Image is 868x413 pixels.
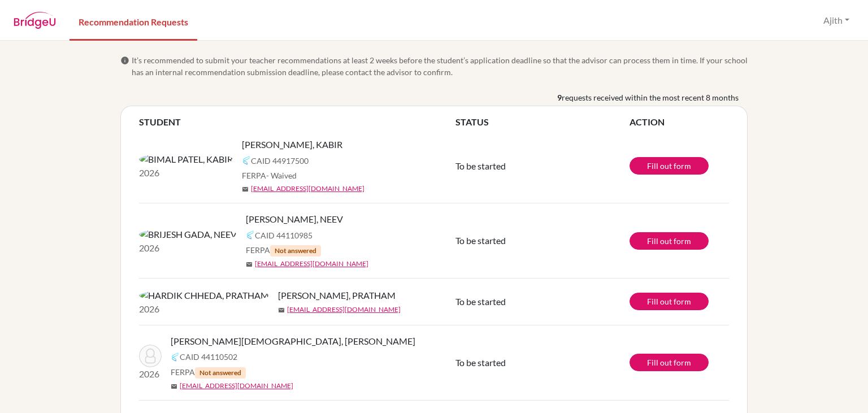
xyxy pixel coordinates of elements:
[630,293,709,310] a: Fill out form
[557,92,562,103] b: 9
[818,10,854,31] button: Ajith
[242,186,249,193] span: mail
[255,229,313,241] span: CAID 44110985
[139,166,233,180] p: 2026
[251,155,309,167] span: CAID 44917500
[139,302,269,316] p: 2026
[562,92,739,103] span: requests received within the most recent 8 months
[246,261,253,268] span: mail
[171,353,180,362] img: Common App logo
[139,228,237,241] img: BRIJESH GADA, NEEV
[246,231,255,240] img: Common App logo
[242,138,342,151] span: [PERSON_NAME], KABIR
[266,171,297,180] span: - Waived
[139,115,455,129] th: STUDENT
[139,289,269,302] img: HARDIK CHHEDA, PRATHAM
[139,345,162,367] img: KAPIL JAIN, SVECHAA
[251,184,364,194] a: [EMAIL_ADDRESS][DOMAIN_NAME]
[630,157,709,175] a: Fill out form
[246,244,321,257] span: FERPA
[255,259,368,269] a: [EMAIL_ADDRESS][DOMAIN_NAME]
[242,156,251,165] img: Common App logo
[171,383,177,390] span: mail
[630,232,709,250] a: Fill out form
[132,54,748,78] span: It’s recommended to submit your teacher recommendations at least 2 weeks before the student’s app...
[278,307,285,314] span: mail
[455,115,630,129] th: STATUS
[455,357,506,368] span: To be started
[455,235,506,246] span: To be started
[180,381,293,391] a: [EMAIL_ADDRESS][DOMAIN_NAME]
[287,305,401,315] a: [EMAIL_ADDRESS][DOMAIN_NAME]
[70,2,197,41] a: Recommendation Requests
[195,367,246,379] span: Not answered
[630,354,709,371] a: Fill out form
[455,160,506,171] span: To be started
[171,366,246,379] span: FERPA
[171,334,415,348] span: [PERSON_NAME][DEMOGRAPHIC_DATA], [PERSON_NAME]
[242,169,297,181] span: FERPA
[139,367,162,381] p: 2026
[278,289,396,302] span: [PERSON_NAME], PRATHAM
[14,12,56,29] img: BridgeU logo
[180,351,237,363] span: CAID 44110502
[455,296,506,307] span: To be started
[630,115,729,129] th: ACTION
[246,212,343,226] span: [PERSON_NAME], NEEV
[120,56,129,65] span: info
[139,241,237,255] p: 2026
[139,153,233,166] img: BIMAL PATEL, KABIR
[270,245,321,257] span: Not answered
